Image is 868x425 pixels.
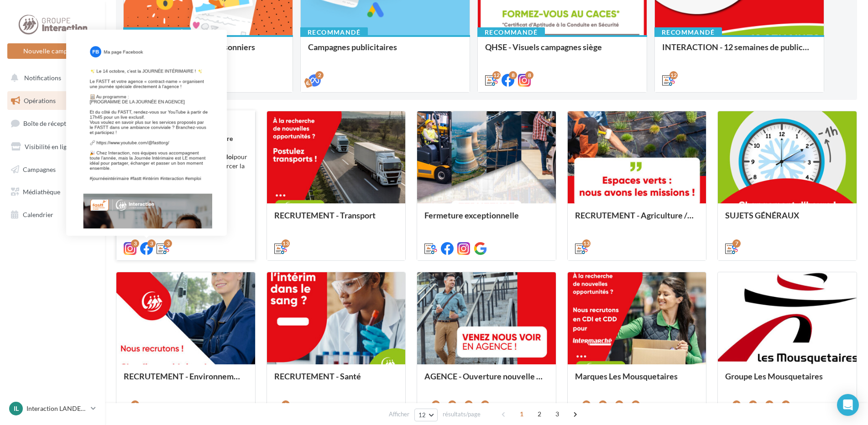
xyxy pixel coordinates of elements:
[135,189,191,197] strong: Journée intérimaire
[5,160,99,179] a: Campagnes
[782,400,790,409] div: 3
[131,42,285,61] div: Campagne publicitaire saisonniers
[550,407,565,421] span: 3
[300,27,368,37] div: Recommandé
[25,143,73,150] span: Visibilité en ligne
[669,71,678,79] div: 12
[131,239,139,248] div: 3
[662,42,816,61] div: INTERACTION - 12 semaines de publication
[282,239,290,248] div: 13
[315,71,324,79] div: 2
[5,182,99,202] a: Médiathèque
[308,42,462,61] div: Campagnes publicitaires
[725,372,849,390] div: Groupe Les Mousquetaires
[432,400,440,409] div: 7
[5,137,99,156] a: Visibilité en ligne
[615,400,623,409] div: 7
[465,400,473,409] div: 7
[23,188,60,196] span: Médiathèque
[749,400,757,409] div: 3
[135,198,205,206] strong: Petit-déjeuner en agence
[443,410,481,419] span: résultats/page
[5,114,99,133] a: Boîte de réception20
[5,91,99,110] a: Opérations
[414,409,438,421] button: 12
[124,118,248,127] div: Interaction X Le FASTT
[732,239,741,248] div: 7
[424,372,549,390] div: AGENCE - Ouverture nouvelle agence
[124,372,248,390] div: RECRUTEMENT - Environnement
[532,407,547,421] span: 2
[5,68,96,88] button: Notifications
[765,400,774,409] div: 3
[147,239,156,248] div: 3
[575,372,699,390] div: Marques Les Mousquetaires
[732,400,741,409] div: 3
[146,153,234,161] strong: 3 publications prêtes à l’emploi
[274,372,398,390] div: RECRUTEMENT - Santé
[124,135,233,151] strong: Journée Intérimaire organisée par le FASTT
[14,404,19,413] span: IL
[282,400,290,409] div: 6
[7,400,98,417] a: IL Interaction LANDERNEAU
[424,211,549,229] div: Fermeture exceptionnelle
[477,27,545,37] div: Recommandé
[164,239,172,248] div: 3
[123,27,191,37] div: Recommandé
[654,27,722,37] div: Recommandé
[23,211,53,218] span: Calendrier
[582,400,591,409] div: 7
[274,211,398,229] div: RECRUTEMENT - Transport
[418,411,426,419] span: 12
[525,71,533,79] div: 8
[24,74,61,82] span: Notifications
[135,207,165,215] strong: Afterwork
[26,404,87,413] p: Interaction LANDERNEAU
[481,400,489,409] div: 7
[632,400,640,409] div: 7
[599,400,607,409] div: 7
[837,394,859,416] div: Open Intercom Messenger
[389,410,409,419] span: Afficher
[131,400,139,409] div: 9
[84,120,94,128] div: 20
[5,205,99,224] a: Calendrier
[7,43,98,59] button: Nouvelle campagne
[492,71,501,79] div: 12
[514,407,529,421] span: 1
[23,119,75,127] span: Boîte de réception
[485,42,639,61] div: QHSE - Visuels campagnes siège
[582,239,591,248] div: 13
[448,400,456,409] div: 7
[575,211,699,229] div: RECRUTEMENT - Agriculture / Espaces verts
[509,71,517,79] div: 8
[24,97,56,104] span: Opérations
[124,134,248,225] div: Dans le cadre de la , nous avons préparé pour valoriser vos actions locales et renforcer la proxi...
[23,165,56,173] span: Campagnes
[725,211,849,229] div: SUJETS GÉNÉRAUX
